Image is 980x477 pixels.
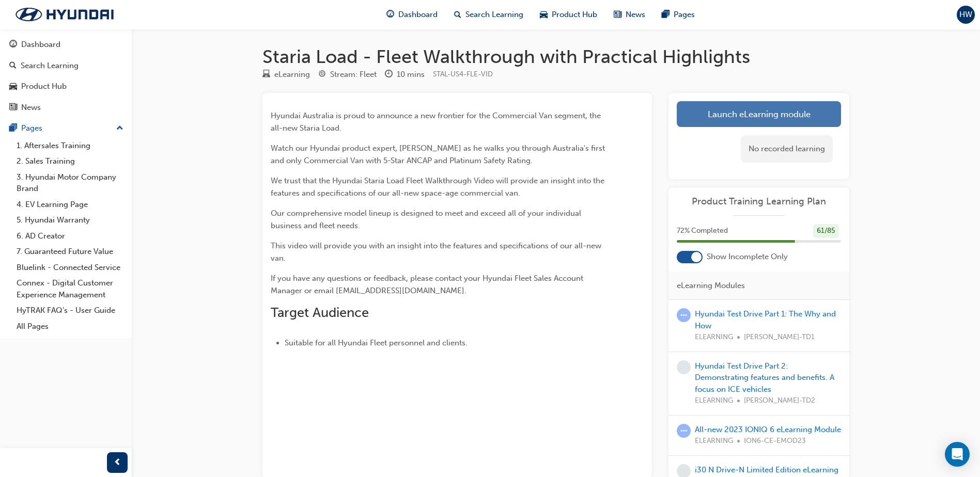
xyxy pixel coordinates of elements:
span: target-icon [318,70,326,79]
span: car-icon [540,8,548,21]
a: Dashboard [4,35,128,54]
span: learningRecordVerb_ATTEMPT-icon [677,308,691,322]
a: 5. Hyundai Warranty [12,212,128,228]
span: ION6-CE-EMOD23 [744,435,806,447]
span: learningRecordVerb_ATTEMPT-icon [677,424,691,438]
span: Suitable for all Hyundai Fleet personnel and clients. [285,338,468,347]
a: All Pages [12,319,128,335]
span: prev-icon [114,456,121,469]
span: news-icon [614,8,621,21]
span: Our comprehensive model lineup is designed to meet and exceed all of your individual business and... [271,209,583,230]
a: 7. Guaranteed Future Value [12,244,128,260]
a: Search Learning [4,56,128,75]
span: search-icon [454,8,461,21]
div: 61 / 85 [813,224,839,238]
a: 6. AD Creator [12,228,128,244]
img: Trak [5,4,124,25]
a: Hyundai Test Drive Part 2: Demonstrating features and benefits. A focus on ICE vehicles [695,361,834,394]
a: HyTRAK FAQ's - User Guide [12,303,128,319]
span: We trust that the Hyundai Staria Load Fleet Walkthrough Video will provide an insight into the fe... [271,176,606,198]
div: 10 mins [397,69,425,81]
a: 2. Sales Training [12,153,128,169]
a: Product Hub [4,77,128,96]
span: [PERSON_NAME]-TD2 [744,395,815,407]
a: 1. Aftersales Training [12,138,128,154]
div: Type [262,68,310,81]
div: Dashboard [21,39,60,51]
div: Pages [21,122,42,134]
span: ELEARNING [695,331,733,343]
span: pages-icon [662,8,670,21]
span: Learning resource code [433,70,493,78]
span: guage-icon [386,8,394,21]
button: Pages [4,119,128,138]
span: Show Incomplete Only [707,251,788,263]
div: Stream: Fleet [330,69,377,81]
span: [PERSON_NAME]-TD1 [744,331,815,343]
a: pages-iconPages [654,4,703,25]
button: DashboardSearch LearningProduct HubNews [4,33,128,119]
a: Launch eLearning module [677,101,841,127]
a: car-iconProduct Hub [532,4,605,25]
span: 72 % Completed [677,225,728,237]
a: Product Training Learning Plan [677,196,841,208]
a: guage-iconDashboard [378,4,446,25]
span: learningResourceType_ELEARNING-icon [262,70,270,79]
span: learningRecordVerb_NONE-icon [677,360,691,374]
span: clock-icon [385,70,393,79]
span: HW [959,9,972,21]
span: Target Audience [271,305,369,321]
span: search-icon [9,61,17,71]
span: Watch our Hyundai product expert, [PERSON_NAME] as he walks you through Australia's first and onl... [271,144,607,165]
span: Search Learning [465,9,523,21]
span: eLearning Modules [677,280,745,292]
span: Dashboard [398,9,438,21]
a: All-new 2023 IONIQ 6 eLearning Module [695,425,841,434]
span: car-icon [9,82,17,91]
div: Product Hub [21,81,67,92]
button: HW [957,6,975,24]
span: news-icon [9,103,17,113]
div: News [21,102,41,114]
a: news-iconNews [605,4,654,25]
a: 4. EV Learning Page [12,197,128,213]
div: Open Intercom Messenger [945,442,970,467]
a: 3. Hyundai Motor Company Brand [12,169,128,197]
a: News [4,98,128,117]
span: Product Hub [552,9,597,21]
span: ELEARNING [695,395,733,407]
a: Bluelink - Connected Service [12,260,128,276]
span: Pages [674,9,695,21]
span: If you have any questions or feedback, please contact your Hyundai Fleet Sales Account Manager or... [271,274,585,295]
span: Hyundai Australia is proud to announce a new frontier for the Commercial Van segment, the all-new... [271,111,603,133]
div: No recorded learning [741,135,833,163]
span: ELEARNING [695,435,733,447]
a: search-iconSearch Learning [446,4,532,25]
a: Connex - Digital Customer Experience Management [12,275,128,303]
a: Hyundai Test Drive Part 1: The Why and How [695,309,836,330]
div: eLearning [274,69,310,81]
span: This video will provide you with an insight into the features and specifications of our all-new van. [271,241,603,263]
h1: Staria Load - Fleet Walkthrough with Practical Highlights [262,45,849,68]
span: News [626,9,645,21]
span: pages-icon [9,124,17,133]
div: Search Learning [21,60,79,72]
span: guage-icon [9,40,17,50]
div: Stream [318,68,377,81]
span: up-icon [116,122,123,135]
div: Duration [385,68,425,81]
